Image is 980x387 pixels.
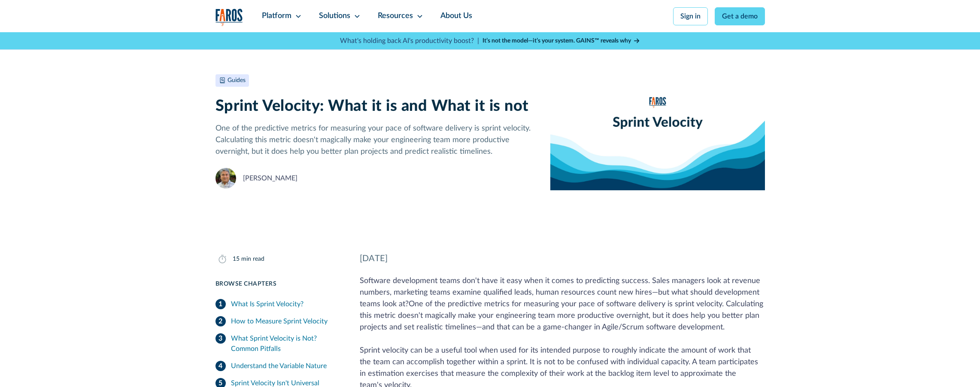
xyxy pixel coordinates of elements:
[233,255,240,264] div: 15
[231,316,328,326] div: How to Measure Sprint Velocity
[215,9,243,26] img: Logo of the analytics and reporting company Faros.
[215,313,339,330] a: How to Measure Sprint Velocity
[482,37,640,46] a: It’s not the model—it’s your system. GAINS™ reveals why
[319,10,350,22] div: Solutions
[215,97,537,116] h1: Sprint Velocity: What it is and What it is not
[215,296,339,313] a: What Is Sprint Velocity?
[231,361,327,371] div: Understand the Variable Nature
[231,333,339,354] div: What Sprint Velocity is Not? Common Pitfalls
[215,168,236,189] img: Mahesh Iyer
[215,123,537,158] p: One of the predictive metrics for measuring your pace of software delivery is sprint velocity. Ca...
[340,36,479,46] p: What's holding back AI's productivity boost? |
[360,252,765,265] div: [DATE]
[715,7,765,25] a: Get a demo
[215,357,339,375] a: Understand the Variable Nature
[262,10,291,22] div: Platform
[215,9,243,26] a: home
[243,173,297,183] div: [PERSON_NAME]
[378,10,413,22] div: Resources
[215,280,339,289] div: Browse Chapters
[231,299,303,309] div: What Is Sprint Velocity?
[241,255,264,264] div: min read
[673,7,708,25] a: Sign in
[215,330,339,357] a: What Sprint Velocity is Not? Common Pitfalls
[228,76,246,85] div: Guides
[482,38,631,44] strong: It’s not the model—it’s your system. GAINS™ reveals why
